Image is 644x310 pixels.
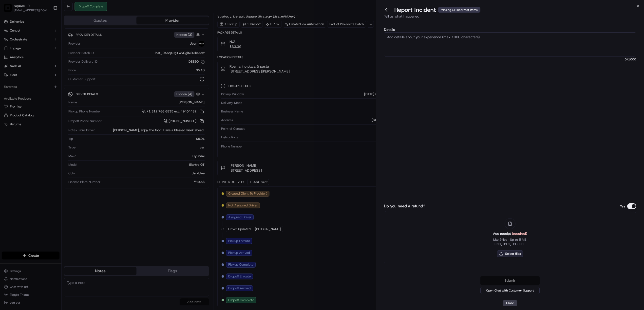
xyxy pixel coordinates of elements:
[3,70,40,79] a: 📗Knowledge Base
[394,6,480,14] p: Report Incident
[5,5,15,15] img: Nash
[620,204,625,209] p: Yes
[384,28,636,31] label: Details
[10,72,38,77] span: Knowledge Base
[17,52,62,56] div: We're available if you need us!
[49,84,60,88] span: Pylon
[493,237,527,242] p: Max 5 files ∙ Up to 5 MB
[438,7,480,13] div: Missing Or Incorrect Items
[5,20,90,28] p: Welcome 👋
[494,242,525,246] p: PNG, JPEG, JPG, PDF
[17,47,81,52] div: Start new chat
[497,250,523,257] button: Select files
[493,231,527,236] span: Add receipt
[47,72,79,77] span: API Documentation
[384,203,425,209] label: Do you need a refund?
[84,49,90,55] button: Start new chat
[480,287,540,294] button: Open Chat with Customer Support
[13,32,89,37] input: Got a question? Start typing here...
[35,84,60,88] a: Powered byPylon
[5,47,14,56] img: 1736555255976-a54dd68f-1ca7-489b-9aae-adbdc363a1c4
[40,70,81,79] a: 💻API Documentation
[512,231,527,236] span: (required)
[384,14,636,22] div: Tell us what happened
[5,72,9,76] div: 📗
[503,300,517,306] button: Close
[384,57,636,61] span: 0 /1000
[42,72,46,76] div: 💻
